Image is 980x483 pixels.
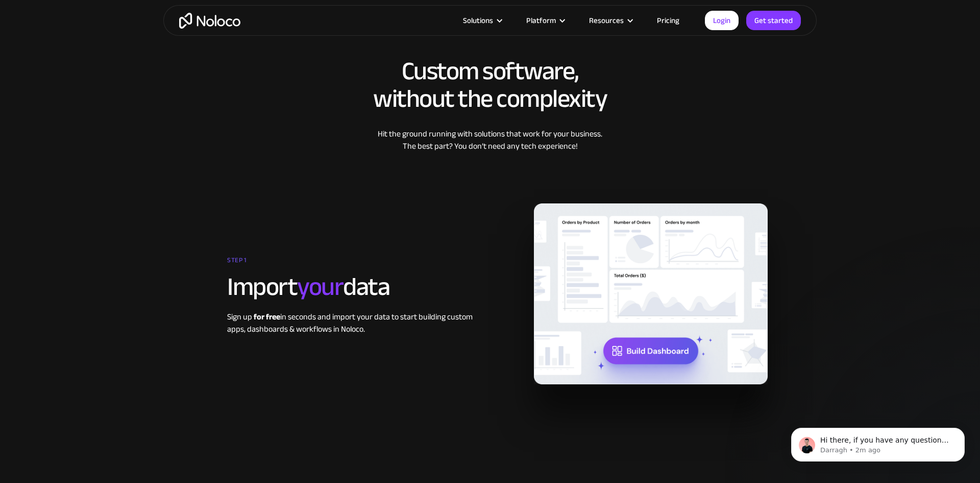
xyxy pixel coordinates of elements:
div: Platform [526,14,556,27]
a: Get started [746,11,801,30]
div: Sign up in seconds and import your data to start building custom apps, dashboards & workflows in ... [227,311,485,335]
h2: Custom software, without the complexity [174,57,806,112]
div: STEP 1 [227,252,485,273]
span: your [297,263,343,311]
a: Login [705,11,739,30]
iframe: Intercom notifications message [776,406,980,478]
a: Pricing [644,14,692,27]
div: Resources [589,14,624,27]
h2: Import data [227,273,485,301]
div: Resources [576,14,644,27]
strong: for free [254,309,280,325]
div: Solutions [463,14,493,27]
div: Hit the ground running with solutions that work for your business. The best part? You don’t need ... [174,128,806,152]
div: Platform [513,14,576,27]
a: home [179,13,240,29]
div: Solutions [450,14,513,27]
